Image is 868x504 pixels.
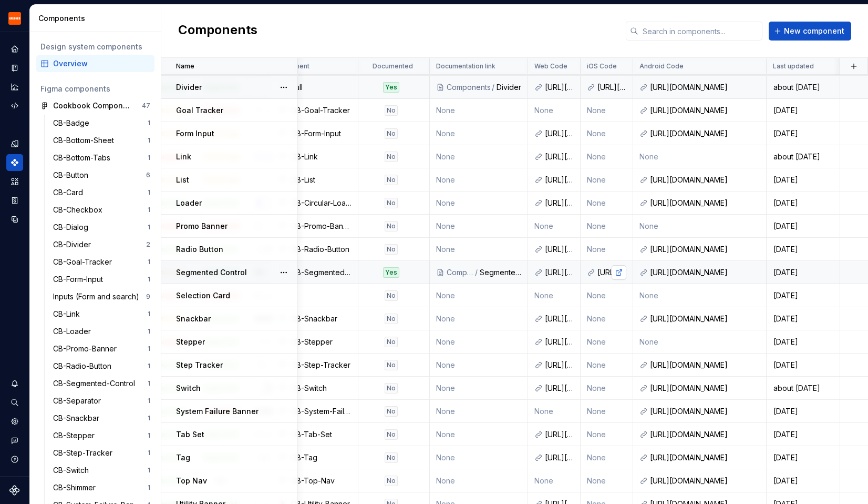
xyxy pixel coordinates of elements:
p: Tag [176,452,190,463]
a: CB-Snackbar1 [49,410,154,427]
div: CB-Step-Tracker [53,448,117,458]
td: None [633,145,767,168]
td: None [581,238,633,261]
div: Cookbook Components [53,100,131,111]
div: [URL][DOMAIN_NAME] [650,105,760,116]
div: CB-Snackbar [53,413,104,424]
a: Overview [36,55,154,72]
div: CB-Bottom-Tabs [53,153,115,163]
div: No [385,337,398,347]
div: CB-Stepper [291,337,352,347]
div: No [385,406,398,417]
a: CB-Badge1 [49,115,154,132]
div: CB-Form-Input [53,274,107,285]
div: CB-Divider [53,239,95,250]
div: about [DATE] [767,82,839,93]
a: Cookbook Components47 [36,97,154,114]
div: [DATE] [767,244,839,255]
td: None [430,284,528,307]
div: 1 [148,275,150,284]
a: CB-Switch1 [49,462,154,479]
a: CB-Link1 [49,306,154,322]
div: Analytics [6,78,23,95]
td: None [528,469,581,492]
a: CB-Step-Tracker1 [49,445,154,461]
div: CB-Snackbar [291,314,352,324]
td: None [581,423,633,446]
div: No [385,198,398,208]
a: CB-Bottom-Tabs1 [49,149,154,166]
td: None [430,446,528,469]
div: 1 [148,414,150,422]
a: Design tokens [6,135,23,152]
div: Figma components [40,84,150,94]
a: Assets [6,173,23,190]
p: Documentation link [436,62,495,70]
p: Link [176,152,191,162]
td: None [581,168,633,191]
div: [URL][DOMAIN_NAME] [650,476,760,486]
div: [URL][DOMAIN_NAME] [650,314,760,324]
a: CB-Loader1 [49,323,154,340]
a: CB-Goal-Tracker1 [49,254,154,270]
div: [DATE] [767,221,839,231]
td: None [581,122,633,145]
td: None [581,307,633,330]
div: / [491,82,497,93]
td: None [581,330,633,354]
div: CB-Button [53,170,92,180]
a: CB-Stepper1 [49,427,154,444]
div: [URL][DOMAIN_NAME] [650,198,760,208]
div: 47 [142,102,150,110]
a: Data sources [6,211,23,228]
a: CB-Promo-Banner1 [49,340,154,357]
div: Overview [53,58,150,69]
div: 1 [148,310,150,318]
div: [DATE] [767,360,839,370]
div: 1 [148,154,150,162]
td: None [430,191,528,215]
div: [DATE] [767,429,839,440]
input: Search in components... [638,22,762,41]
div: Home [6,41,23,57]
td: None [430,400,528,423]
p: Divider [176,82,202,93]
div: No [385,128,398,139]
td: None [430,469,528,492]
div: Design system components [40,42,150,52]
td: None [581,446,633,469]
div: Components [447,267,474,278]
div: CB-Circular-Loader [291,198,352,208]
div: Notifications [6,375,23,392]
td: None [430,238,528,261]
div: Full [291,82,352,93]
div: [URL][DOMAIN_NAME] [650,452,760,463]
div: No [385,314,398,324]
div: Components [447,82,491,93]
td: None [581,469,633,492]
div: [URL][DOMAIN_NAME] [545,452,574,463]
div: Search ⌘K [6,394,23,411]
div: CB-Loader [53,326,95,337]
td: None [528,400,581,423]
div: CB-Tag [291,452,352,463]
div: Components [6,154,23,171]
div: Divider [497,82,521,93]
a: CB-Button6 [49,167,154,184]
div: 1 [148,327,150,336]
td: None [528,284,581,307]
div: 2 [146,240,150,249]
div: 1 [148,449,150,457]
div: No [385,476,398,486]
div: about [DATE] [767,383,839,394]
div: 1 [148,466,150,475]
div: 1 [148,136,150,145]
p: Tab Set [176,429,204,440]
p: Loader [176,198,202,208]
td: None [633,215,767,238]
div: CB-List [291,175,352,185]
div: Documentation [6,59,23,76]
div: No [385,429,398,440]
